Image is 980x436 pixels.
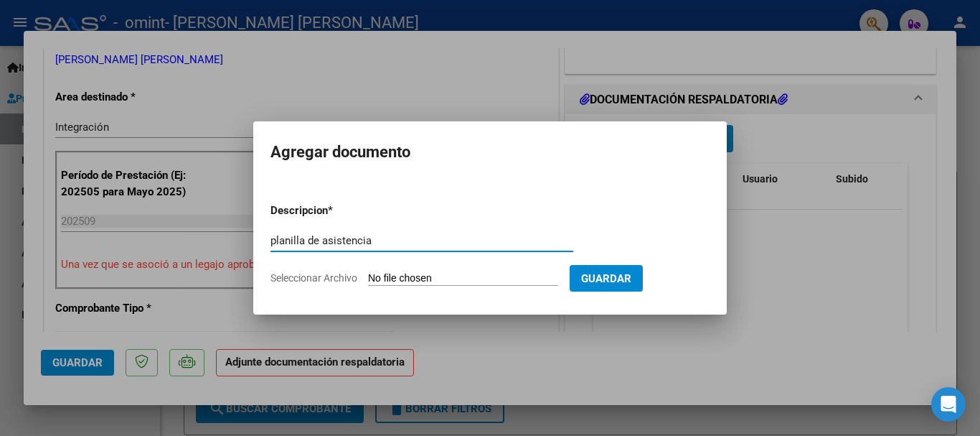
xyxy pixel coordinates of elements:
[270,203,402,219] p: Descripcion
[270,139,710,166] h2: Agregar documento
[270,272,357,284] span: Seleccionar Archivo
[581,272,631,285] span: Guardar
[931,387,966,422] div: Open Intercom Messenger
[570,265,643,292] button: Guardar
